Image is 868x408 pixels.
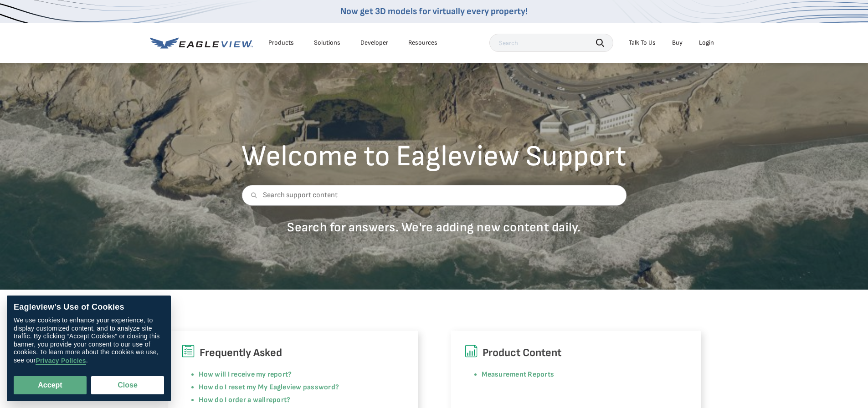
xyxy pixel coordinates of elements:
input: Search [489,34,613,52]
a: Developer [360,39,388,47]
a: Buy [672,39,683,47]
p: Search for answers. We're adding new content daily. [241,219,627,235]
h6: Product Content [464,344,687,362]
h6: Frequently Asked [181,344,404,362]
div: Solutions [314,39,340,47]
a: ? [287,396,290,404]
button: Close [91,376,164,394]
button: Accept [14,376,87,394]
div: Products [268,39,294,47]
div: Resources [408,39,437,47]
input: Search support content [241,185,627,206]
div: Eagleview’s Use of Cookies [14,302,164,312]
a: Measurement Reports [482,370,555,379]
div: Login [699,39,714,47]
a: report [266,396,287,404]
div: Talk To Us [629,39,656,47]
a: Privacy Policies [36,357,86,365]
div: We use cookies to enhance your experience, to display customized content, and to analyze site tra... [14,317,164,365]
a: How do I order a wall [199,396,266,404]
a: Now get 3D models for virtually every property! [340,6,528,17]
a: How do I reset my My Eagleview password? [199,383,339,392]
h2: Welcome to Eagleview Support [241,142,627,171]
a: How will I receive my report? [199,370,292,379]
